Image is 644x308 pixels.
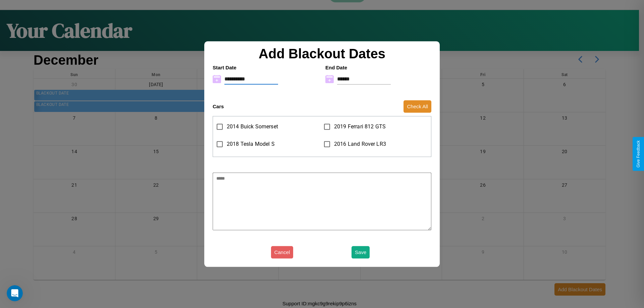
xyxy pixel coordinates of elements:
h4: Cars [213,104,224,109]
span: 2016 Land Rover LR3 [334,140,386,148]
span: 2018 Tesla Model S [227,140,275,148]
h4: Start Date [213,65,319,70]
iframe: Intercom live chat [7,285,23,301]
span: 2019 Ferrari 812 GTS [334,123,386,131]
button: Save [352,246,370,258]
div: Give Feedback [636,140,641,168]
h4: End Date [325,65,431,70]
h2: Add Blackout Dates [209,46,435,61]
button: Check All [404,100,431,113]
button: Cancel [271,246,293,258]
span: 2014 Buick Somerset [227,123,278,131]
